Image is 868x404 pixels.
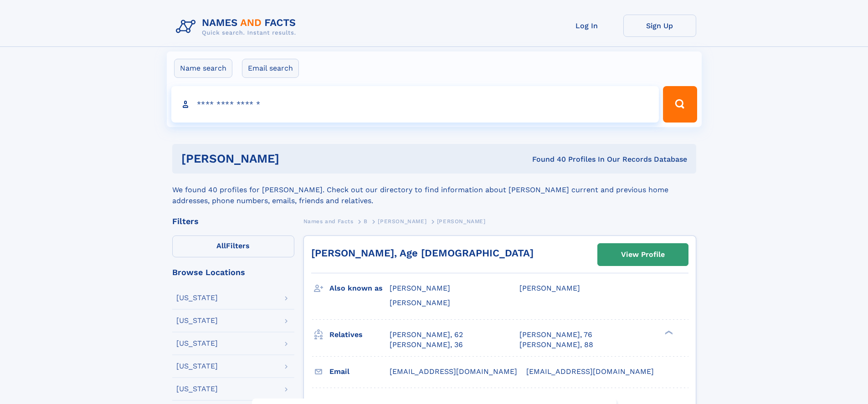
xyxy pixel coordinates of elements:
[390,330,463,340] a: [PERSON_NAME], 62
[172,268,294,276] div: Browse Locations
[519,330,592,340] a: [PERSON_NAME], 76
[390,340,463,350] a: [PERSON_NAME], 36
[176,317,218,324] div: [US_STATE]
[550,15,623,37] a: Log In
[598,244,688,266] a: View Profile
[216,241,226,250] span: All
[329,281,390,296] h3: Also known as
[303,215,354,227] a: Names and Facts
[519,284,580,292] span: [PERSON_NAME]
[364,218,368,225] span: B
[378,215,426,227] a: [PERSON_NAME]
[242,59,299,78] label: Email search
[519,340,593,350] a: [PERSON_NAME], 88
[364,215,368,227] a: B
[621,244,665,265] div: View Profile
[311,247,534,259] a: [PERSON_NAME], Age [DEMOGRAPHIC_DATA]
[329,327,390,343] h3: Relatives
[181,153,406,164] h1: [PERSON_NAME]
[172,235,294,257] label: Filters
[329,364,390,379] h3: Email
[378,218,426,225] span: [PERSON_NAME]
[390,284,450,292] span: [PERSON_NAME]
[623,15,696,37] a: Sign Up
[437,218,486,225] span: [PERSON_NAME]
[176,363,218,370] div: [US_STATE]
[390,298,450,307] span: [PERSON_NAME]
[174,59,232,78] label: Name search
[172,15,303,39] img: Logo Names and Facts
[172,174,696,206] div: We found 40 profiles for [PERSON_NAME]. Check out our directory to find information about [PERSON...
[526,367,654,376] span: [EMAIL_ADDRESS][DOMAIN_NAME]
[176,340,218,347] div: [US_STATE]
[176,385,218,393] div: [US_STATE]
[171,86,659,123] input: search input
[390,367,517,376] span: [EMAIL_ADDRESS][DOMAIN_NAME]
[663,86,697,123] button: Search Button
[406,154,687,164] div: Found 40 Profiles In Our Records Database
[172,217,294,225] div: Filters
[176,294,218,302] div: [US_STATE]
[663,329,673,335] div: ❯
